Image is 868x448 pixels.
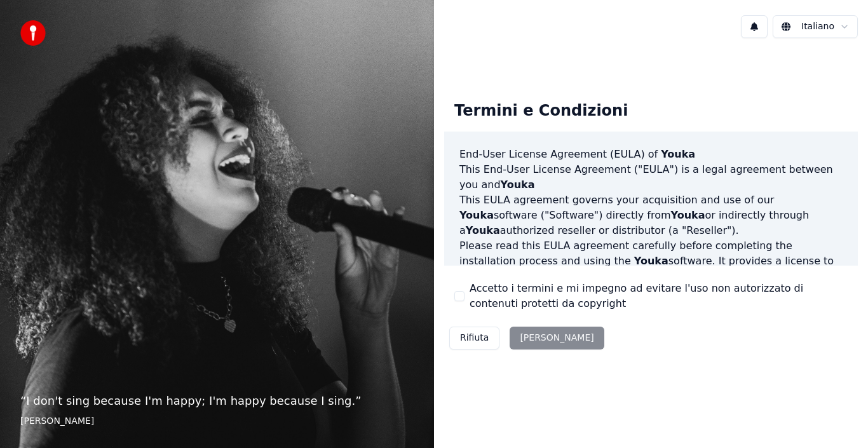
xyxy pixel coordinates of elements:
[459,147,843,162] h3: End-User License Agreement (EULA) of
[470,281,848,311] label: Accetto i termini e mi impegno ad evitare l'uso non autorizzato di contenuti protetti da copyright
[661,148,695,160] span: Youka
[459,209,494,221] span: Youka
[459,238,843,299] p: Please read this EULA agreement carefully before completing the installation process and using th...
[449,327,499,350] button: Rifiuta
[634,255,668,267] span: Youka
[671,209,705,221] span: Youka
[459,193,843,238] p: This EULA agreement governs your acquisition and use of our software ("Software") directly from o...
[459,162,843,193] p: This End-User License Agreement ("EULA") is a legal agreement between you and
[501,179,535,191] span: Youka
[20,20,46,46] img: youka
[20,415,414,428] footer: [PERSON_NAME]
[20,392,414,410] p: “ I don't sing because I'm happy; I'm happy because I sing. ”
[466,224,500,236] span: Youka
[444,91,638,132] div: Termini e Condizioni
